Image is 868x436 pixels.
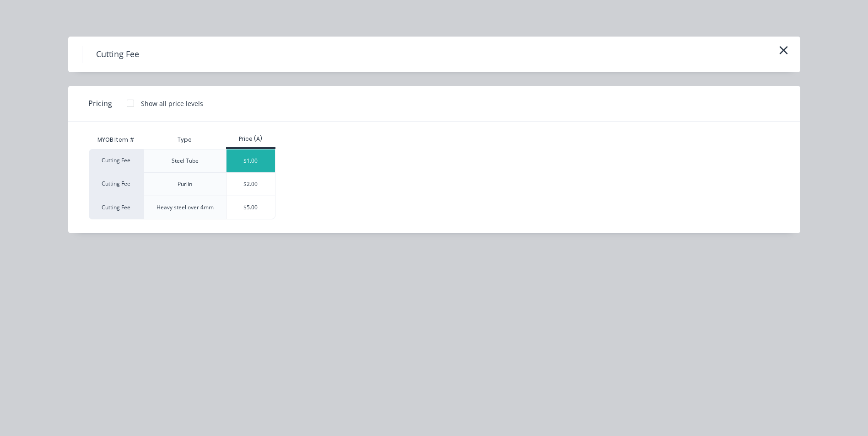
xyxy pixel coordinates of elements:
[89,149,144,172] div: Cutting Fee
[141,99,203,108] div: Show all price levels
[226,135,276,143] div: Price (A)
[226,149,275,172] div: $1.00
[156,203,214,212] div: Heavy steel over 4mm
[89,172,144,196] div: Cutting Fee
[226,173,275,196] div: $2.00
[88,98,112,109] span: Pricing
[226,196,275,219] div: $5.00
[89,131,144,149] div: MYOB Item #
[170,128,199,151] div: Type
[89,196,144,219] div: Cutting Fee
[178,180,192,188] div: Purlin
[82,46,153,63] h4: Cutting Fee
[172,157,199,165] div: Steel Tube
